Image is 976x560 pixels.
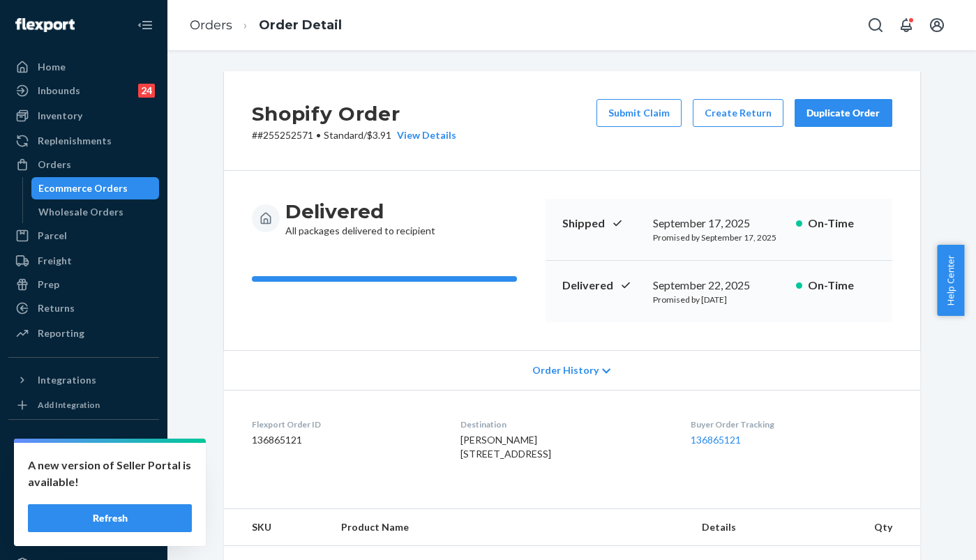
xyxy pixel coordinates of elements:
[693,99,783,127] button: Create Return
[38,373,96,387] div: Integrations
[38,435,82,449] div: Fast Tags
[460,418,668,430] dt: Destination
[8,153,159,176] a: Orders
[224,509,331,546] th: SKU
[38,278,59,292] div: Prep
[324,129,363,141] span: Standard
[562,278,642,294] p: Delivered
[937,245,964,316] button: Help Center
[38,326,84,340] div: Reporting
[28,457,192,490] p: A new version of Seller Portal is available!
[15,18,75,32] img: Flexport logo
[8,459,159,476] a: Add Fast Tag
[330,509,691,546] th: Product Name
[8,297,159,319] a: Returns
[691,434,741,446] a: 136865121
[8,322,159,345] a: Reporting
[691,418,892,430] dt: Buyer Order Tracking
[808,215,876,232] p: On-Time
[190,17,232,33] a: Orders
[8,431,159,453] button: Fast Tags
[808,278,876,294] p: On-Time
[8,481,159,504] a: Settings
[252,433,438,447] dd: 136865121
[28,504,192,532] button: Refresh
[806,106,880,120] div: Duplicate Order
[8,397,159,414] a: Add Integration
[31,201,160,223] a: Wholesale Orders
[38,84,80,98] div: Inbounds
[8,80,159,102] a: Inbounds24
[8,250,159,272] a: Freight
[285,199,435,238] div: All packages delivered to recipient
[892,11,920,39] button: Open notifications
[391,128,456,142] button: View Details
[252,128,456,142] p: # #255252571 / $3.91
[38,134,112,148] div: Replenishments
[596,99,682,127] button: Submit Claim
[562,215,642,232] p: Shipped
[38,254,72,268] div: Freight
[923,11,951,39] button: Open account menu
[259,17,342,33] a: Order Detail
[862,11,889,39] button: Open Search Box
[691,509,844,546] th: Details
[38,229,67,243] div: Parcel
[844,509,920,546] th: Qty
[285,199,435,224] h3: Delivered
[460,434,551,460] span: [PERSON_NAME] [STREET_ADDRESS]
[8,56,159,78] a: Home
[38,181,128,195] div: Ecommerce Orders
[8,369,159,391] button: Integrations
[38,301,75,315] div: Returns
[8,529,159,551] a: Help Center
[653,232,785,243] p: Promised by September 17, 2025
[179,5,353,46] ol: breadcrumbs
[252,418,438,430] dt: Flexport Order ID
[8,273,159,296] a: Prep
[8,105,159,127] a: Inventory
[38,205,123,219] div: Wholesale Orders
[532,363,599,377] span: Order History
[795,99,892,127] button: Duplicate Order
[8,505,159,527] a: Talk to Support
[653,294,785,305] p: Promised by [DATE]
[138,84,155,98] div: 24
[38,158,71,172] div: Orders
[252,99,456,128] h2: Shopify Order
[38,109,82,123] div: Inventory
[653,278,785,294] div: September 22, 2025
[653,215,785,232] div: September 17, 2025
[38,60,66,74] div: Home
[316,129,321,141] span: •
[8,130,159,152] a: Replenishments
[31,177,160,199] a: Ecommerce Orders
[131,11,159,39] button: Close Navigation
[8,225,159,247] a: Parcel
[38,399,100,411] div: Add Integration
